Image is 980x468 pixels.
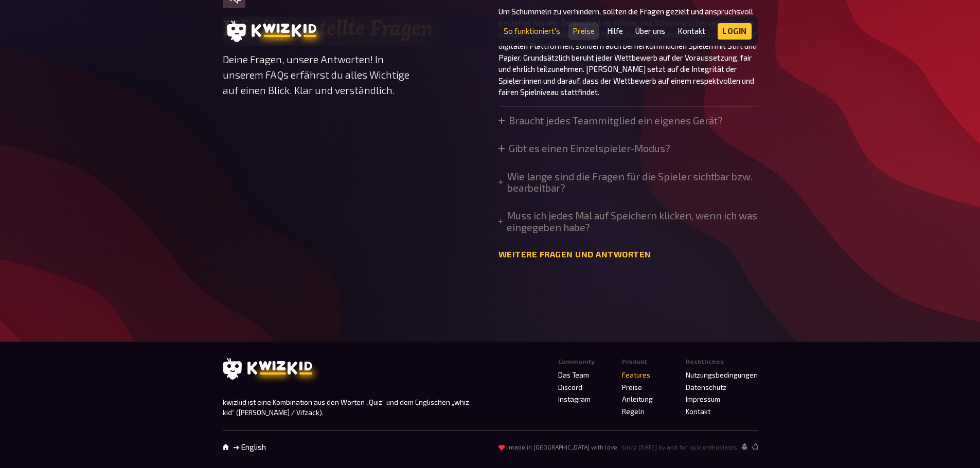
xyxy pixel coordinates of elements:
a: Preise [573,27,595,35]
a: ➜ English [233,443,266,452]
a: Weitere Fragen und Antworten [498,250,651,259]
summary: Braucht jedes Teammitglied ein eigenes Gerät? [498,115,723,126]
span: made in [GEOGRAPHIC_DATA] with love [509,444,617,451]
a: Login [718,23,752,40]
summary: Gibt es einen Einzelspieler-Modus? [498,143,670,154]
a: Preise [622,383,642,391]
a: Kontakt [678,27,705,35]
summary: Muss ich jedes Mal auf Speichern klicken, wenn ich was eingegeben habe? [498,210,758,233]
a: Über uns [635,27,665,35]
p: Deine Fragen, unsere Antworten! In unserem FAQs erfährst du alles Wichtige auf einen Blick. Klar ... [223,52,482,98]
span: Community [558,358,595,365]
p: Um Schummeln zu verhindern, sollten die Fragen gezielt und anspruchsvoll gestaltet werden. Dennoc... [498,6,758,98]
a: Regeln [622,407,645,416]
a: Impressum [686,395,720,403]
a: Hilfe [607,27,623,35]
a: Datenschutz [686,383,726,391]
a: Nutzungsbedingungen [686,371,758,379]
a: Features [622,371,650,379]
a: Anleitung [622,395,653,403]
a: Instagram [558,395,591,403]
a: Kontakt [686,407,710,416]
span: Produkt [622,358,647,365]
p: kwizkid ist eine Kombination aus den Worten „Quiz“ und dem Englischen „whiz kid“ ([PERSON_NAME] /... [223,397,478,418]
summary: Wie lange sind die Fragen für die Spieler sichtbar bzw. bearbeitbar? [498,171,758,194]
span: since [DATE] by and for quiz enthusiasts [621,444,737,451]
a: Discord [558,383,582,391]
a: So funktioniert's [504,27,560,35]
span: Rechtliches [686,358,724,365]
a: Das Team [558,371,589,379]
h2: Häufig gestellte Fragen [223,16,482,40]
